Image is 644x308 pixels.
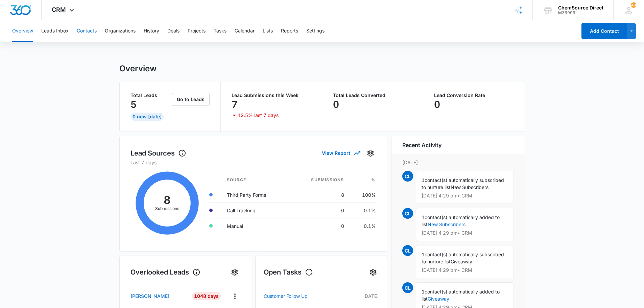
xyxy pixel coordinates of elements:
[631,2,636,8] div: notifications count
[221,187,290,203] td: Third Party Forms
[333,99,339,110] p: 0
[264,292,342,300] a: Customer Follow Up
[631,2,636,8] span: 48
[422,289,500,302] span: contact(s) automatically added to list
[172,96,210,102] a: Go to Leads
[428,296,449,302] a: Giveaway
[402,282,413,293] span: CL
[422,177,504,190] span: contact(s) automatically subscribed to nurture list
[192,292,221,300] div: 1048 Days
[422,268,508,273] p: [DATE] 4:29 pm • CRM
[350,173,376,187] th: %
[238,113,279,118] p: 12.5% last 7 days
[281,20,298,42] button: Reports
[221,218,290,234] td: Manual
[119,64,157,74] h1: Overview
[214,20,226,42] button: Tasks
[428,221,466,227] a: New Subscribers
[290,187,350,203] td: 8
[230,291,240,301] button: Actions
[322,147,360,159] button: View Report
[130,292,187,300] a: [PERSON_NAME]
[451,259,472,264] span: Giveaway
[422,214,500,227] span: contact(s) automatically added to list
[402,208,413,219] span: CL
[263,20,273,42] button: Lists
[333,93,412,98] p: Total Leads Converted
[235,20,255,42] button: Calendar
[422,177,425,183] span: 1
[422,252,504,264] span: contact(s) automatically subscribed to nurture list
[130,267,200,277] h1: Overlooked Leads
[130,148,186,158] h1: Lead Sources
[422,252,425,257] span: 1
[350,187,376,203] td: 100%
[130,292,169,300] p: [PERSON_NAME]
[402,141,442,149] h6: Recent Activity
[221,203,290,218] td: Call Tracking
[434,93,514,98] p: Lead Conversion Rate
[402,171,413,182] span: CL
[41,20,69,42] button: Leads Inbox
[422,289,425,294] span: 1
[188,20,206,42] button: Projects
[264,267,313,277] h1: Open Tasks
[167,20,180,42] button: Deals
[290,203,350,218] td: 0
[172,93,210,106] button: Go to Leads
[232,99,238,110] p: 7
[402,245,413,256] span: CL
[365,148,376,159] button: Settings
[422,193,508,198] p: [DATE] 4:29 pm • CRM
[144,20,159,42] button: History
[342,292,379,300] p: [DATE]
[229,267,240,278] button: Settings
[306,20,325,42] button: Settings
[290,218,350,234] td: 0
[434,99,440,110] p: 0
[422,214,425,220] span: 1
[77,20,97,42] button: Contacts
[232,93,311,98] p: Lead Submissions this Week
[581,23,627,39] button: Add Contact
[350,218,376,234] td: 0.1%
[558,10,603,15] div: account id
[130,159,376,166] p: Last 7 days
[130,93,171,98] p: Total Leads
[290,173,350,187] th: Submissions
[368,267,379,278] button: Settings
[130,99,137,110] p: 5
[402,159,514,166] p: [DATE]
[451,184,488,190] span: New Subscribers
[12,20,33,42] button: Overview
[130,113,164,121] div: 0 New [DATE]
[105,20,136,42] button: Organizations
[52,6,66,13] span: CRM
[221,173,290,187] th: Source
[558,5,603,10] div: account name
[422,231,508,235] p: [DATE] 4:29 pm • CRM
[350,203,376,218] td: 0.1%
